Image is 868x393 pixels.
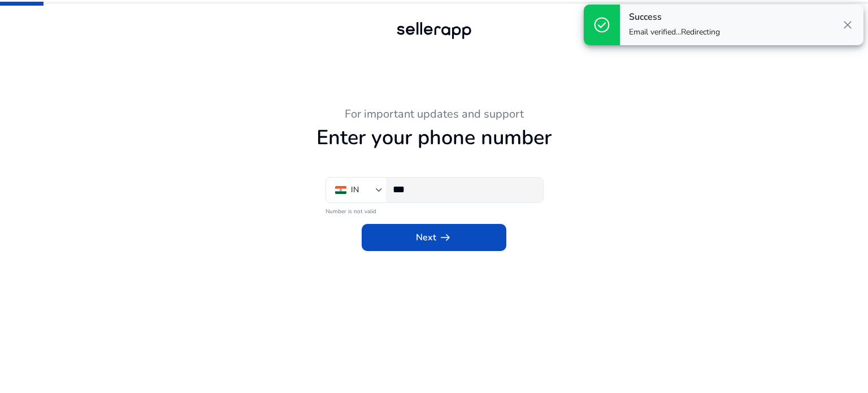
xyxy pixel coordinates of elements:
span: check_circle [593,16,611,34]
h1: Enter your phone number [123,126,745,150]
span: arrow_right_alt [439,231,452,244]
span: close [841,18,854,32]
h3: For important updates and support [123,107,745,121]
p: Email verified...Redirecting [629,27,720,38]
div: IN [351,184,359,196]
mat-error: Number is not valid [325,204,542,216]
button: Nextarrow_right_alt [362,224,506,251]
h4: Success [629,12,720,23]
span: Next [416,231,452,244]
